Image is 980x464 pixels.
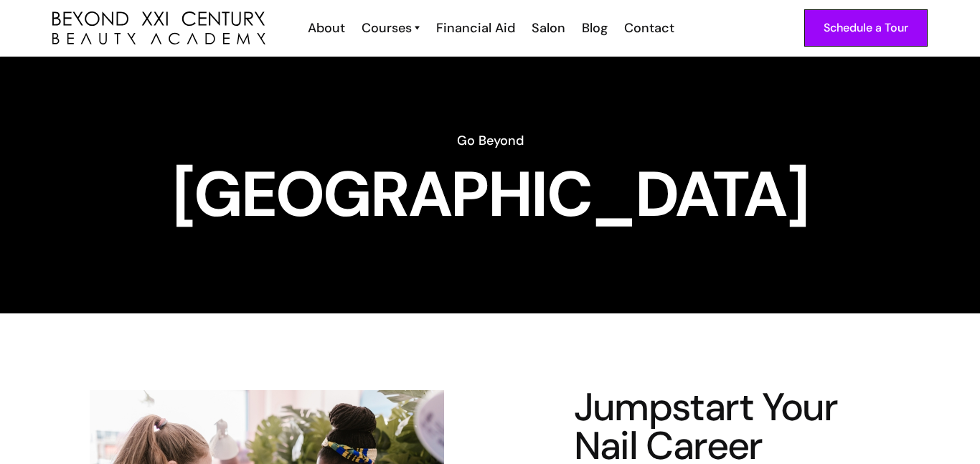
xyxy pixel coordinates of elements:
a: About [298,19,352,37]
div: Blog [582,19,608,37]
h6: Go Beyond [52,131,928,150]
a: Blog [573,19,615,37]
strong: [GEOGRAPHIC_DATA] [172,153,808,235]
a: Financial Aid [427,19,522,37]
img: beyond 21st century beauty academy logo [52,11,265,45]
div: Schedule a Tour [824,19,908,37]
a: Contact [615,19,682,37]
div: About [308,19,345,37]
div: Financial Aid [436,19,515,37]
a: home [52,11,265,45]
a: Schedule a Tour [804,9,928,47]
a: Salon [522,19,573,37]
a: Courses [362,19,420,37]
div: Salon [532,19,565,37]
div: Contact [624,19,674,37]
div: Courses [362,19,412,37]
